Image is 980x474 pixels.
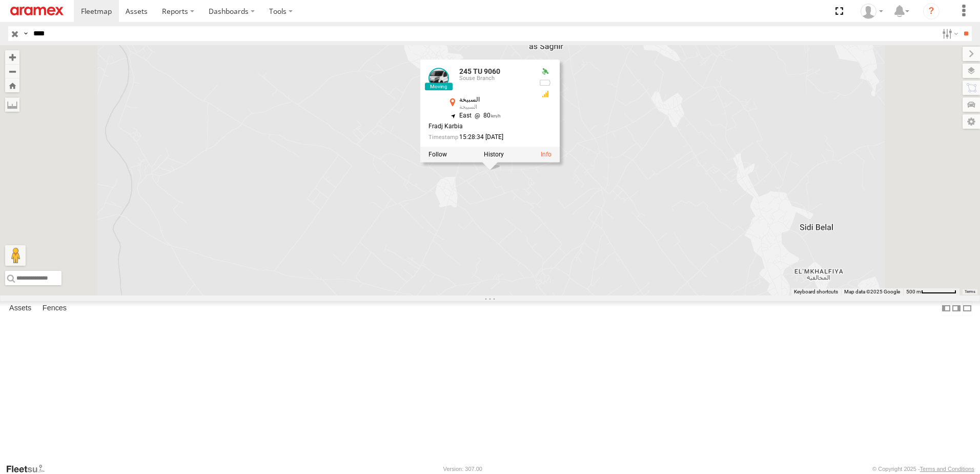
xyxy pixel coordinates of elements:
label: Assets [4,301,36,315]
div: Valid GPS Fix [539,68,552,76]
div: Version: 307.00 [443,466,482,472]
span: East [459,112,472,120]
a: 245 TU 9060 [459,67,500,75]
a: View Asset Details [541,151,552,159]
span: Map data ©2025 Google [844,289,900,294]
div: Nejah Benkhalifa [857,4,887,19]
a: Visit our Website [6,464,53,474]
label: Dock Summary Table to the Left [941,301,951,316]
label: Measure [5,97,19,112]
button: Zoom Home [5,78,19,92]
label: Fences [37,301,72,315]
label: Search Query [22,26,30,41]
div: Souse Branch [459,76,531,82]
label: View Asset History [484,151,504,159]
div: © Copyright 2025 - [872,466,974,472]
a: View Asset Details [428,68,449,88]
button: Zoom in [5,50,19,64]
div: السبيخة [459,105,531,111]
label: Search Filter Options [938,26,960,41]
div: السبيخة [459,96,531,103]
img: aramex-logo.svg [10,7,64,15]
label: Realtime tracking of Asset [428,151,447,159]
div: No battery health information received from this device. [539,79,552,87]
button: Zoom out [5,64,19,78]
label: Dock Summary Table to the Right [951,301,962,316]
a: Terms and Conditions [920,466,974,472]
button: Map Scale: 500 m per 65 pixels [903,288,959,295]
label: Map Settings [963,114,980,129]
button: Keyboard shortcuts [794,288,838,295]
i: ? [923,3,940,19]
button: Drag Pegman onto the map to open Street View [5,245,26,266]
div: GSM Signal = 3 [539,90,552,98]
div: Fradj Karbia [428,124,531,130]
span: 80 [472,112,501,120]
span: 500 m [906,289,921,294]
a: Terms (opens in new tab) [965,290,975,294]
label: Hide Summary Table [962,301,972,316]
div: Date/time of location update [428,134,531,141]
